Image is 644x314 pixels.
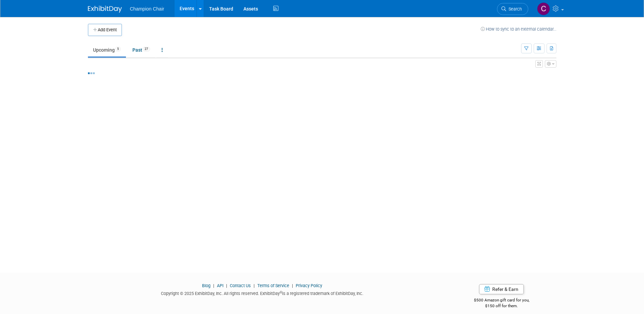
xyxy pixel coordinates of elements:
[211,283,216,288] span: |
[88,289,437,297] div: Copyright © 2025 ExhibitDay, Inc. All rights reserved. ExhibitDay is a registered trademark of Ex...
[290,283,295,288] span: |
[127,43,155,56] a: Past27
[88,72,95,74] img: loading...
[447,303,556,309] div: $150 off for them.
[479,284,524,294] a: Refer & Earn
[202,283,210,288] a: Blog
[257,283,289,288] a: Terms of Service
[88,43,126,56] a: Upcoming5
[280,291,282,294] sup: ®
[230,283,251,288] a: Contact Us
[506,6,522,12] span: Search
[537,2,550,15] img: Chris Kiscellus
[217,283,223,288] a: API
[481,27,556,32] a: How to sync to an external calendar...
[130,6,164,12] span: Champion Chair
[88,6,122,13] img: ExhibitDay
[296,283,322,288] a: Privacy Policy
[497,3,528,15] a: Search
[252,283,256,288] span: |
[447,293,556,309] div: $500 Amazon gift card for you,
[115,47,121,52] span: 5
[224,283,229,288] span: |
[143,47,150,52] span: 27
[88,24,122,36] button: Add Event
